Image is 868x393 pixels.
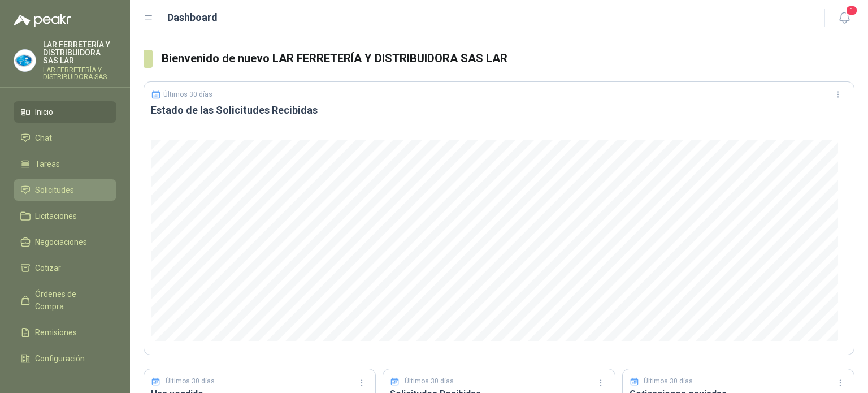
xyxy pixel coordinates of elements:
span: Licitaciones [35,210,77,222]
p: Últimos 30 días [644,376,693,387]
p: Últimos 30 días [405,376,454,387]
h3: Bienvenido de nuevo LAR FERRETERÍA Y DISTRIBUIDORA SAS LAR [162,50,854,67]
span: Órdenes de Compra [35,288,106,313]
span: Cotizar [35,262,61,274]
a: Inicio [14,101,116,123]
p: LAR FERRETERÍA Y DISTRIBUIDORA SAS [43,67,116,80]
span: Negociaciones [35,236,87,248]
a: Remisiones [14,322,116,343]
a: Chat [14,127,116,149]
p: Últimos 30 días [163,90,212,98]
a: Negociaciones [14,231,116,253]
span: Tareas [35,158,60,170]
p: Últimos 30 días [166,376,215,387]
a: Cotizar [14,257,116,279]
a: Solicitudes [14,179,116,201]
span: 1 [845,5,858,16]
span: Inicio [35,106,53,118]
a: Tareas [14,153,116,175]
span: Remisiones [35,326,77,339]
a: Órdenes de Compra [14,283,116,317]
span: Solicitudes [35,184,74,196]
img: Company Logo [14,50,36,71]
p: LAR FERRETERÍA Y DISTRIBUIDORA SAS LAR [43,41,116,64]
span: Configuración [35,352,85,365]
img: Logo peakr [14,14,71,27]
a: Licitaciones [14,205,116,227]
span: Chat [35,132,52,144]
a: Configuración [14,348,116,369]
button: 1 [834,8,854,28]
h3: Estado de las Solicitudes Recibidas [151,103,847,117]
h1: Dashboard [167,10,218,25]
